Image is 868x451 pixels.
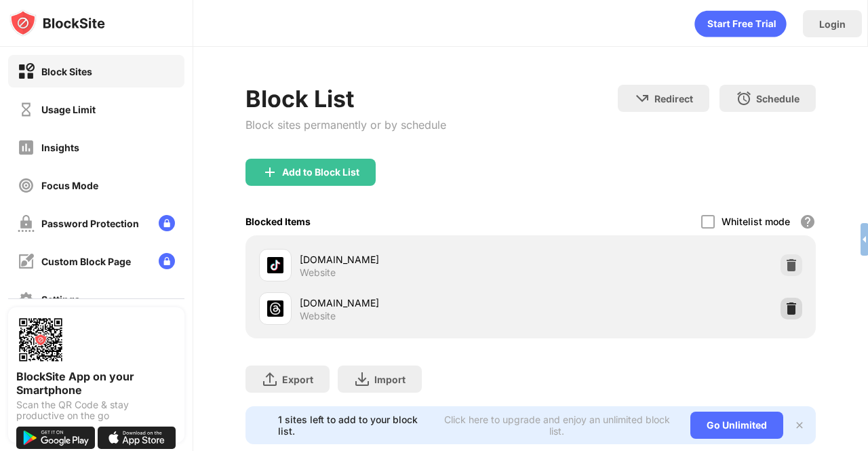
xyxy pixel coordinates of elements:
[41,218,139,229] div: Password Protection
[18,63,35,80] img: block-on.svg
[18,291,35,308] img: settings-off.svg
[9,9,105,37] img: logo-blocksite.svg
[267,257,283,273] img: favicons
[756,93,800,104] div: Schedule
[654,93,693,104] div: Redirect
[267,300,283,317] img: favicons
[18,177,35,194] img: focus-off.svg
[374,374,406,385] div: Import
[18,253,35,270] img: customize-block-page-off.svg
[41,104,96,115] div: Usage Limit
[41,66,92,77] div: Block Sites
[282,167,359,178] div: Add to Block List
[300,296,531,310] div: [DOMAIN_NAME]
[16,370,176,397] div: BlockSite App on your Smartphone
[722,216,790,227] div: Whitelist mode
[439,414,674,437] div: Click here to upgrade and enjoy an unlimited block list.
[16,399,176,421] div: Scan the QR Code & stay productive on the go
[278,414,431,437] div: 1 sites left to add to your block list.
[694,10,787,37] div: animation
[41,180,98,191] div: Focus Mode
[245,216,311,227] div: Blocked Items
[18,101,35,118] img: time-usage-off.svg
[41,294,80,305] div: Settings
[159,215,175,231] img: lock-menu.svg
[159,253,175,269] img: lock-menu.svg
[300,252,531,267] div: [DOMAIN_NAME]
[41,142,79,153] div: Insights
[41,256,131,267] div: Custom Block Page
[18,139,35,156] img: insights-off.svg
[282,374,313,385] div: Export
[300,310,336,322] div: Website
[245,85,446,113] div: Block List
[690,412,783,439] div: Go Unlimited
[98,427,176,449] img: download-on-the-app-store.svg
[18,215,35,232] img: password-protection-off.svg
[16,315,65,364] img: options-page-qr-code.png
[794,420,805,431] img: x-button.svg
[245,118,446,132] div: Block sites permanently or by schedule
[16,427,95,449] img: get-it-on-google-play.svg
[819,18,846,30] div: Login
[300,267,336,279] div: Website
